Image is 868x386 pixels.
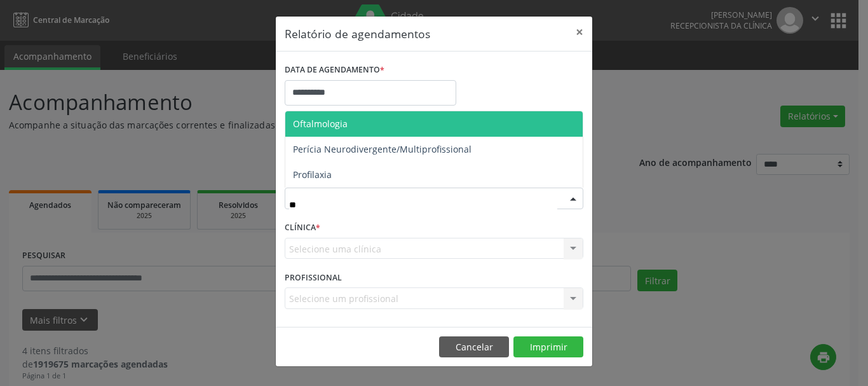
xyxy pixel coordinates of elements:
span: Oftalmologia [293,118,348,130]
h5: Relatório de agendamentos [285,25,430,42]
label: DATA DE AGENDAMENTO [285,60,384,80]
span: Perícia Neurodivergente/Multiprofissional [293,143,471,155]
button: Cancelar [439,336,509,358]
button: Imprimir [513,336,583,358]
span: Profilaxia [293,169,332,181]
label: CLÍNICA [285,218,320,238]
button: Close [567,17,592,48]
label: PROFISSIONAL [285,268,342,287]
